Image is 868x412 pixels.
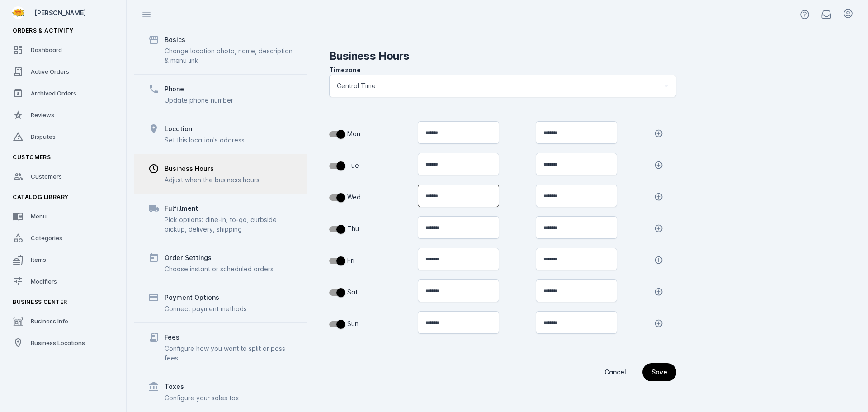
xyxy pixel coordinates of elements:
button: Cancel [595,363,635,381]
div: Business Hours [329,51,410,62]
span: Menu [31,213,47,220]
a: Dashboard [5,40,121,60]
div: Phone [165,84,184,95]
div: Choose instant or scheduled orders [165,264,274,274]
span: Wed [347,192,361,202]
div: Payment Options [165,292,219,303]
div: Fees [165,332,179,343]
span: Mon [347,129,360,138]
div: Connect payment methods [165,304,247,313]
span: Modifiers [31,278,57,285]
span: Sat [347,287,358,297]
div: Pick options: dine-in, to-go, curbside pickup, delivery, shipping [165,215,292,234]
a: Customers [5,166,121,186]
div: Set this location's address [165,135,245,145]
div: [PERSON_NAME] [34,8,118,18]
span: Business Locations [31,339,85,346]
span: Items [31,256,46,263]
a: Items [5,250,121,270]
div: Configure how you want to split or pass fees [165,344,292,363]
a: Business Info [5,311,121,331]
div: Order Settings [165,252,212,263]
div: Business Hours [165,163,214,174]
span: Disputes [31,133,56,140]
span: Orders & Activity [13,27,73,34]
span: Thu [347,224,359,233]
div: Adjust when the business hours [165,175,259,185]
div: Fulfillment [165,203,198,214]
div: Basics [165,34,185,45]
div: Taxes [165,381,184,392]
span: Central Time [337,81,376,91]
span: Business Info [31,317,68,325]
a: Active Orders [5,62,121,81]
span: Customers [13,154,51,161]
div: Change location photo, name, description & menu link [165,46,292,65]
span: Archived Orders [31,90,76,97]
div: Configure your sales tax [165,393,239,403]
span: Reviews [31,111,54,118]
span: Active Orders [31,68,69,75]
a: Menu [5,206,121,226]
a: Business Locations [5,333,121,353]
span: Dashboard [31,46,62,53]
a: Disputes [5,127,121,147]
div: Location [165,123,192,134]
button: continue [642,363,676,381]
span: Tue [347,161,359,170]
span: Business Center [13,298,67,305]
span: Fri [347,256,354,265]
span: Sun [347,319,359,328]
a: Categories [5,228,121,248]
span: Categories [31,234,62,242]
div: Update phone number [165,95,233,105]
a: Reviews [5,105,121,125]
span: Customers [31,173,62,180]
span: Catalog Library [13,194,69,200]
div: Save [651,369,667,375]
a: Archived Orders [5,83,121,103]
a: Modifiers [5,271,121,291]
div: Timezone [329,65,676,75]
span: Cancel [604,369,626,375]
